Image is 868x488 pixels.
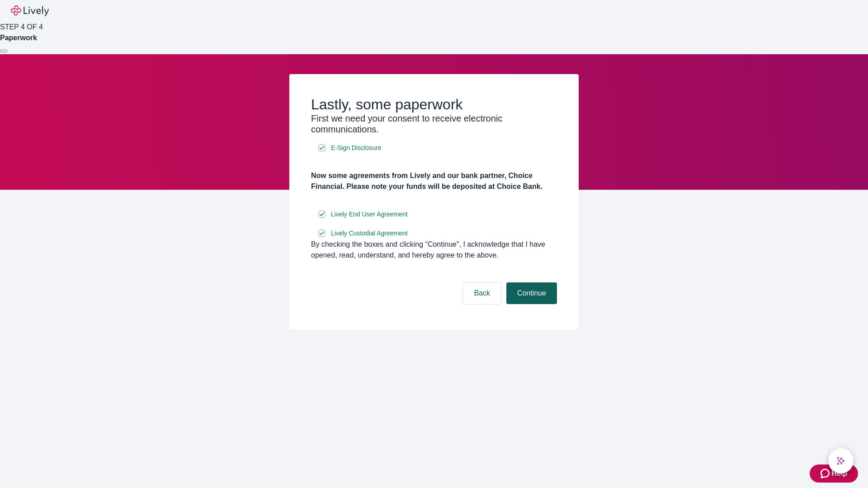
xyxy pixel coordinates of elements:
[329,209,410,220] a: e-sign disclosure document
[836,456,845,465] svg: Lively AI Assistant
[331,143,381,153] span: E-Sign Disclosure
[329,228,410,239] a: e-sign disclosure document
[311,239,557,261] div: By checking the boxes and clicking “Continue", I acknowledge that I have opened, read, understand...
[311,170,557,192] h4: Now some agreements from Lively and our bank partner, Choice Financial. Please note your funds wi...
[831,468,847,479] span: Help
[331,210,408,219] span: Lively End User Agreement
[821,468,831,479] svg: Zendesk support icon
[331,229,408,238] span: Lively Custodial Agreement
[828,448,854,474] button: chat
[311,96,557,113] h2: Lastly, some paperwork
[11,5,49,16] img: Lively
[810,465,858,483] button: Zendesk support iconHelp
[463,282,501,304] button: Back
[329,142,383,154] a: e-sign disclosure document
[506,282,557,304] button: Continue
[311,113,557,135] h3: First we need your consent to receive electronic communications.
